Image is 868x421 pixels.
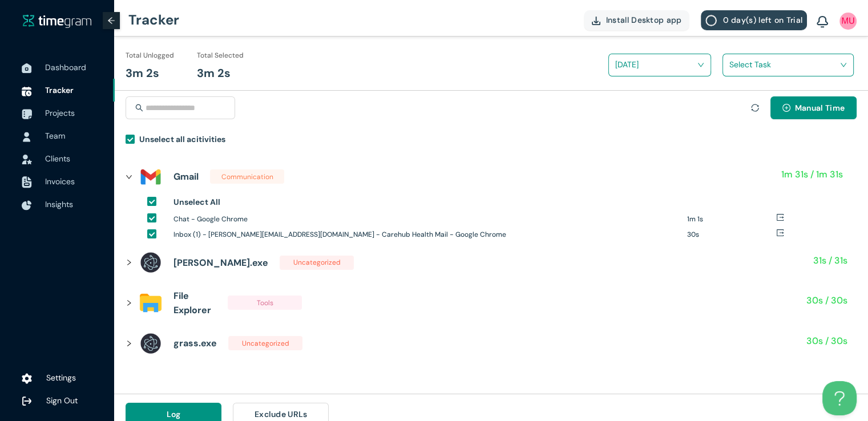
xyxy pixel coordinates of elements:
[228,295,302,310] span: Tools
[22,132,32,142] img: UserIcon
[606,14,682,26] span: Install Desktop app
[255,408,308,420] span: Exclude URLs
[22,155,32,164] img: InvoiceIcon
[722,14,802,26] span: 0 day(s) left on Trial
[126,340,132,347] span: right
[167,408,181,420] span: Log
[139,165,162,188] img: assets%2Ficons%2Ficons8-gmail-240.png
[822,381,857,415] iframe: Toggle Customer Support
[197,50,244,61] h1: Total Selected
[139,292,162,314] img: assets%2Ficons%2Ffile_explorer.png
[126,173,132,180] span: right
[139,133,225,145] h1: Unselect all acitivities
[687,229,776,240] h1: 30s
[751,104,759,112] span: sync
[228,336,302,350] span: Uncategorized
[139,332,162,355] img: assets%2Ficons%2Felectron-logo.png
[584,10,690,30] button: Install Desktop app
[813,253,847,268] h1: 31s / 31s
[128,3,179,37] h1: Tracker
[126,259,132,266] span: right
[173,336,217,350] h1: grass.exe
[592,17,600,25] img: DownloadApp
[45,131,65,141] span: Team
[173,196,220,208] h1: Unselect All
[22,63,32,74] img: DashboardIcon
[806,334,847,348] h1: 30s / 30s
[45,85,74,95] span: Tracker
[22,396,32,406] img: logOut.ca60ddd252d7bab9102ea2608abe0238.svg
[776,213,784,221] span: export
[22,200,32,211] img: InsightsIcon
[280,256,354,270] span: Uncategorized
[23,14,91,28] a: timegram
[23,14,91,28] img: timegram
[839,13,857,30] img: UserIcon
[770,96,857,119] button: plus-circleManual Time
[45,176,75,187] span: Invoices
[126,64,159,82] h1: 3m 2s
[795,102,845,114] span: Manual Time
[776,229,784,237] span: export
[173,256,268,270] h1: [PERSON_NAME].exe
[22,109,32,119] img: ProjectIcon
[135,104,143,112] span: search
[45,153,70,164] span: Clients
[107,17,115,25] span: arrow-left
[46,373,76,383] span: Settings
[173,289,216,317] h1: File Explorer
[197,64,231,82] h1: 3m 2s
[210,169,284,184] span: Communication
[687,214,776,225] h1: 1m 1s
[173,169,199,184] h1: Gmail
[22,176,32,188] img: InvoiceIcon
[701,10,807,30] button: 0 day(s) left on Trial
[45,199,73,209] span: Insights
[781,167,843,181] h1: 1m 31s / 1m 31s
[817,16,828,29] img: BellIcon
[46,395,78,406] span: Sign Out
[45,108,75,118] span: Projects
[126,299,132,306] span: right
[45,62,86,72] span: Dashboard
[126,50,174,61] h1: Total Unlogged
[782,104,790,113] span: plus-circle
[139,251,162,274] img: assets%2Ficons%2Felectron-logo.png
[173,214,679,225] h1: Chat - Google Chrome
[173,229,679,240] h1: Inbox (1) - [PERSON_NAME][EMAIL_ADDRESS][DOMAIN_NAME] - Carehub Health Mail - Google Chrome
[22,373,32,384] img: settings.78e04af822cf15d41b38c81147b09f22.svg
[22,86,32,96] img: TimeTrackerIcon
[806,293,847,307] h1: 30s / 30s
